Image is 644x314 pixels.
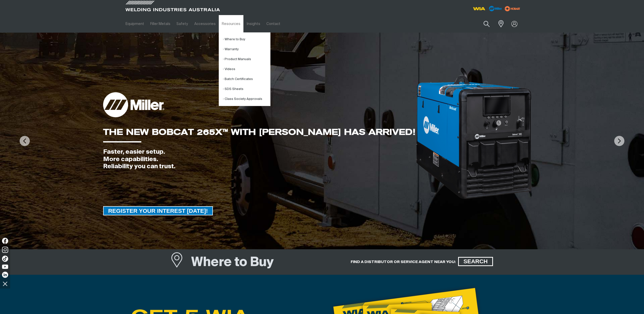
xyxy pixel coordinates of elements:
a: SEARCH [458,257,493,266]
a: REGISTER YOUR INTEREST TODAY! [103,206,213,215]
a: Warranty [223,44,270,54]
img: Facebook [2,238,8,244]
div: THE NEW BOBCAT 265X™ WITH [PERSON_NAME] HAS ARRIVED! [103,128,415,136]
input: Product name or item number... [471,18,495,30]
a: Where to Buy [223,34,270,44]
a: Resources [219,15,243,33]
img: LinkedIn [2,272,8,278]
h1: Where to Buy [191,254,274,271]
div: Faster, easier setup. More capabilities. Reliability you can trust. [103,148,415,170]
a: Product Manuals [223,54,270,64]
ul: Resources Submenu [219,32,270,106]
img: YouTube [2,265,8,269]
a: Batch Certificates [223,74,270,84]
a: Where to Buy [171,254,191,273]
img: NextArrow [614,136,624,146]
a: Class Society Approvals [223,94,270,104]
a: Insights [243,15,263,33]
a: Accessories [191,15,219,33]
img: hide socials [1,279,9,288]
img: TikTok [2,256,8,262]
a: Contact [263,15,283,33]
a: Equipment [122,15,147,33]
button: Search products [478,18,495,30]
h5: FIND A DISTRIBUTOR OR SERVICE AGENT NEAR YOU: [351,259,456,264]
img: PrevArrow [20,136,30,146]
span: SEARCH [459,257,492,266]
a: Safety [173,15,191,33]
a: Filler Metals [147,15,173,33]
nav: Main [122,15,422,33]
img: miller [503,5,522,12]
a: SDS Sheets [223,84,270,94]
span: REGISTER YOUR INTEREST [DATE]! [104,206,213,215]
img: Instagram [2,247,8,253]
a: Videos [223,64,270,74]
